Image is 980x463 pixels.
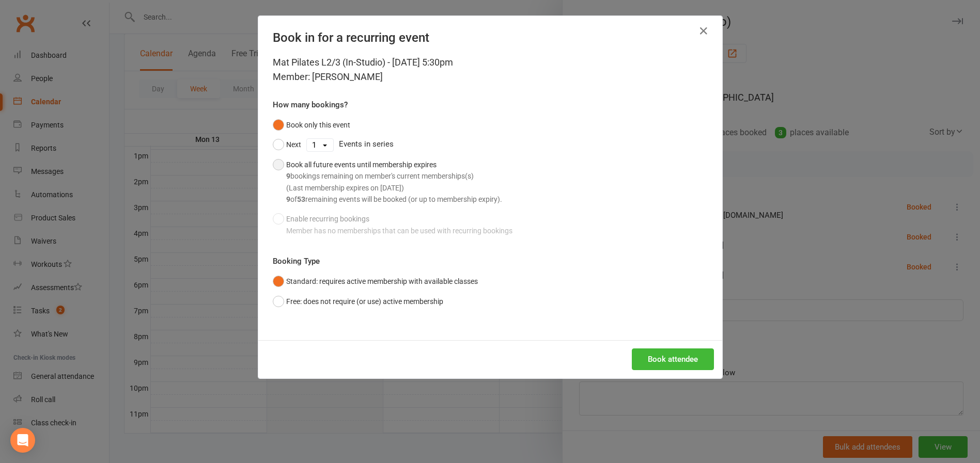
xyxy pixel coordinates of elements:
label: Booking Type [273,255,320,267]
strong: 9 [286,195,290,203]
div: bookings remaining on member's current memberships(s) (Last membership expires on [DATE]) of rema... [286,170,502,205]
button: Close [695,23,712,39]
strong: 53 [297,195,305,203]
button: Book all future events until membership expires9bookings remaining on member's current membership... [273,155,502,210]
div: Mat Pilates L2/3 (In-Studio) - [DATE] 5:30pm Member: [PERSON_NAME] [273,55,708,84]
button: Standard: requires active membership with available classes [273,272,478,291]
label: How many bookings? [273,99,348,111]
button: Book attendee [632,348,714,370]
div: Book all future events until membership expires [286,159,502,205]
div: Open Intercom Messenger [10,428,35,453]
strong: 9 [286,172,290,180]
button: Next [273,135,301,154]
h4: Book in for a recurring event [273,30,708,45]
button: Book only this event [273,115,350,135]
button: Free: does not require (or use) active membership [273,292,443,311]
div: Events in series [273,135,708,154]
